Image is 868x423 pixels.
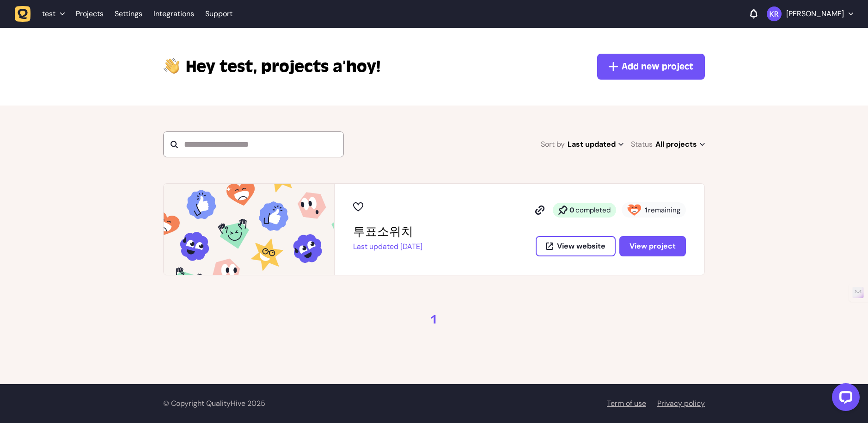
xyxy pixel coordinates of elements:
[115,6,142,22] a: Settings
[568,138,623,151] span: Last updated
[353,242,422,251] p: Last updated [DATE]
[630,241,676,251] span: View project
[631,138,653,151] span: Status
[655,138,705,151] span: All projects
[164,184,334,275] img: 투표소위치
[541,138,565,151] span: Sort by
[163,398,265,408] span: © Copyright QualityHive 2025
[825,379,863,418] iframe: LiveChat chat widget
[163,56,180,75] img: hi-hand
[619,236,686,256] button: View project
[153,6,194,22] a: Integrations
[575,205,611,215] span: completed
[430,312,438,327] a: 1
[786,9,844,19] p: [PERSON_NAME]
[186,56,380,78] p: projects a’hoy!
[569,205,575,215] strong: 0
[536,236,616,256] button: View website
[657,398,705,408] a: Privacy policy
[42,9,55,19] span: test
[648,205,680,215] span: remaining
[767,6,853,21] button: [PERSON_NAME]
[767,6,782,21] img: Kenny Roh
[622,60,693,73] span: Add new project
[15,6,70,22] button: test
[76,6,104,22] a: Projects
[205,9,232,19] a: Support
[645,205,647,215] strong: 1
[353,224,422,239] h2: 투표소위치
[186,56,257,78] span: test
[597,54,705,80] button: Add new project
[607,398,646,408] a: Term of use
[557,243,605,250] span: View website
